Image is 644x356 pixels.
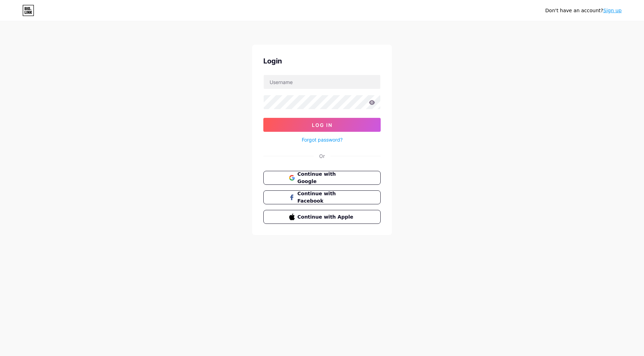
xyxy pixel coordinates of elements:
[263,118,381,132] button: Log In
[545,7,622,14] div: Don't have an account?
[263,190,381,204] button: Continue with Facebook
[263,171,381,185] button: Continue with Google
[298,190,355,205] span: Continue with Facebook
[319,152,325,160] div: Or
[298,171,355,185] span: Continue with Google
[603,8,622,13] a: Sign up
[263,210,381,224] button: Continue with Apple
[264,75,380,89] input: Username
[312,122,332,128] span: Log In
[263,56,381,66] div: Login
[298,213,355,221] span: Continue with Apple
[302,136,343,143] a: Forgot password?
